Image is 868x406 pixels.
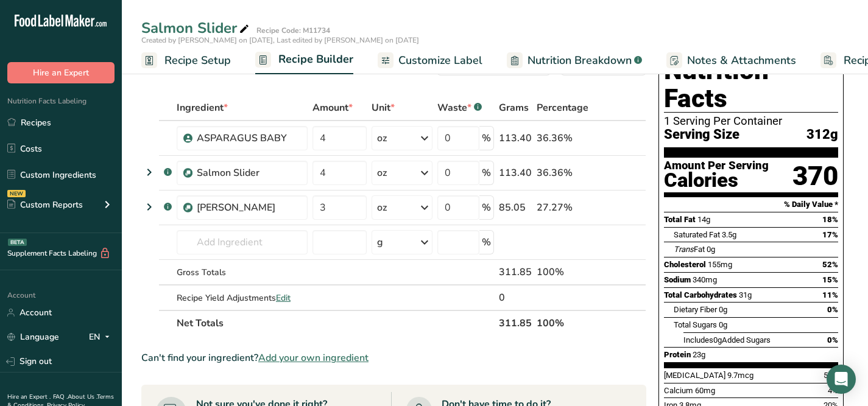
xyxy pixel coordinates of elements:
[499,290,532,305] div: 0
[177,266,308,279] div: Gross Totals
[664,290,737,299] span: Total Carbohydrates
[666,47,796,74] a: Notes & Attachments
[507,47,642,74] a: Nutrition Breakdown
[377,200,387,215] div: oz
[377,235,383,250] div: g
[89,330,115,345] div: EN
[537,265,588,279] div: 100%
[664,371,725,380] span: [MEDICAL_DATA]
[695,386,715,395] span: 60mg
[499,166,532,180] div: 113.40
[719,305,727,314] span: 0g
[141,351,646,365] div: Can't find your ingredient?
[141,35,419,45] span: Created by [PERSON_NAME] on [DATE], Last edited by [PERSON_NAME] on [DATE]
[7,198,83,211] div: Custom Reports
[183,169,192,178] img: Sub Recipe
[197,200,300,215] div: [PERSON_NAME]
[719,320,727,329] span: 0g
[827,335,838,345] span: 0%
[822,275,838,284] span: 15%
[674,320,717,329] span: Total Sugars
[197,131,300,145] div: ASPARAGUS BABY
[499,131,532,145] div: 113.40
[528,52,632,69] span: Nutrition Breakdown
[258,351,369,365] span: Add your own ingredient
[7,190,26,197] div: NEW
[197,166,300,180] div: Salmon Slider
[276,292,291,304] span: Edit
[499,265,532,279] div: 311.85
[534,310,591,335] th: 100%
[278,51,353,68] span: Recipe Builder
[674,245,705,254] span: Fat
[499,200,532,215] div: 85.05
[674,230,720,239] span: Saturated Fat
[822,230,838,239] span: 17%
[822,290,838,299] span: 11%
[377,131,387,145] div: oz
[664,160,769,172] div: Amount Per Serving
[687,52,796,69] span: Notes & Attachments
[664,172,769,189] div: Calories
[378,47,482,74] a: Customize Label
[664,197,838,212] section: % Daily Value *
[693,275,717,284] span: 340mg
[164,52,231,69] span: Recipe Setup
[141,47,231,74] a: Recipe Setup
[7,393,51,401] a: Hire an Expert .
[806,127,838,142] span: 312g
[824,371,838,380] span: 50%
[697,215,710,224] span: 14g
[674,245,694,254] i: Trans
[664,350,691,359] span: Protein
[537,166,588,180] div: 36.36%
[664,215,696,224] span: Total Fat
[827,365,856,394] div: Open Intercom Messenger
[664,57,838,113] h1: Nutrition Facts
[437,100,482,115] div: Waste
[7,62,115,83] button: Hire an Expert
[727,371,753,380] span: 9.7mcg
[739,290,752,299] span: 31g
[398,52,482,69] span: Customize Label
[174,310,496,335] th: Net Totals
[372,100,395,115] span: Unit
[7,326,59,348] a: Language
[183,203,192,212] img: Sub Recipe
[177,292,308,304] div: Recipe Yield Adjustments
[713,335,722,345] span: 0g
[68,393,97,401] a: About Us .
[496,310,534,335] th: 311.85
[664,127,739,142] span: Serving Size
[664,386,693,395] span: Calcium
[537,100,588,115] span: Percentage
[177,100,228,115] span: Ingredient
[312,100,353,115] span: Amount
[792,160,838,192] div: 370
[722,230,736,239] span: 3.5g
[664,115,838,127] div: 1 Serving Per Container
[177,230,308,254] input: Add Ingredient
[693,350,705,359] span: 23g
[664,275,691,284] span: Sodium
[664,260,706,269] span: Cholesterol
[708,260,732,269] span: 155mg
[8,239,27,246] div: BETA
[822,260,838,269] span: 52%
[537,131,588,145] div: 36.36%
[827,305,838,314] span: 0%
[377,166,387,180] div: oz
[537,200,588,215] div: 27.27%
[683,335,771,345] span: Includes Added Sugars
[255,46,353,75] a: Recipe Builder
[707,245,715,254] span: 0g
[828,386,838,395] span: 4%
[53,393,68,401] a: FAQ .
[499,100,529,115] span: Grams
[141,17,252,39] div: Salmon Slider
[256,25,330,36] div: Recipe Code: M11734
[822,215,838,224] span: 18%
[674,305,717,314] span: Dietary Fiber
